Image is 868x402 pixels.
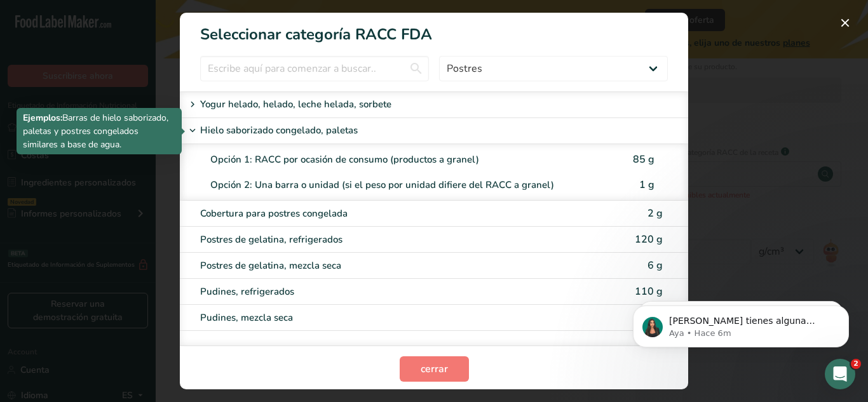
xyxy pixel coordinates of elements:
div: Pudines, mezcla seca [200,311,561,325]
p: Barras de hielo saborizado, paletas y postres congelados similares a base de agua. [23,111,175,151]
span: cerrar [421,361,448,377]
span: 85 g [633,152,654,166]
div: Opción 1: RACC por ocasión de consumo (productos a granel) [210,152,616,167]
p: Hielo saborizado congelado, paletas [200,123,358,138]
div: Pudines, refrigerados [200,285,561,299]
h1: Seleccionar categoría RACC FDA [180,13,688,46]
iframe: Intercom notifications mensaje [614,279,868,368]
span: 2 g [648,206,663,220]
span: 1 g [639,178,654,192]
div: Cobertura para postres congelada [200,206,561,221]
div: Opción 2: Una barra o unidad (si el peso por unidad difiere del RACC a granel) [210,178,616,192]
iframe: Intercom live chat [825,359,855,389]
span: 6 g [648,258,663,272]
span: 2 [851,359,861,369]
b: Ejemplos: [23,112,62,124]
div: Postres de gelatina, refrigerados [200,232,561,247]
div: Postres de gelatina, mezcla seca [200,258,561,273]
input: Escribe aquí para comenzar a buscar.. [200,56,429,81]
button: cerrar [400,356,469,382]
span: 120 g [635,232,663,246]
p: Yogur helado, helado, leche helada, sorbete [200,97,391,112]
